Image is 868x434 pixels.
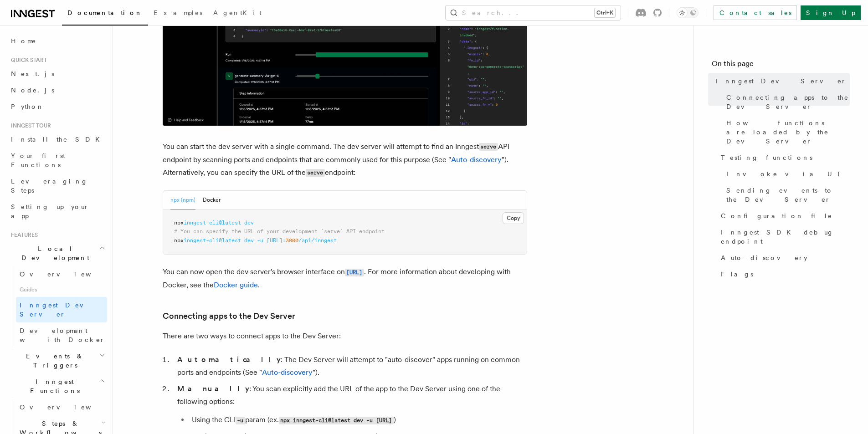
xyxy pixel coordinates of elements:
span: /api/inngest [298,237,337,244]
span: Auto-discovery [721,253,807,262]
span: Configuration file [721,211,832,220]
a: Inngest Dev Server [712,73,850,89]
span: Sending events to the Dev Server [726,186,850,204]
span: Home [11,36,36,46]
a: Next.js [7,66,107,82]
h4: On this page [712,58,850,73]
span: Python [11,103,44,110]
span: Inngest tour [7,122,51,129]
code: [URL] [345,269,364,276]
a: Sign Up [801,5,861,20]
a: Testing functions [717,149,850,166]
span: dev [244,220,254,226]
p: You can now open the dev server's browser interface on . For more information about developing wi... [163,266,527,291]
span: Inngest SDK debug endpoint [721,228,850,246]
button: Events & Triggers [7,348,107,373]
code: serve [479,143,498,151]
button: Search...Ctrl+K [446,5,621,20]
span: Testing functions [721,153,812,162]
a: AgentKit [208,3,267,25]
button: Toggle dark mode [677,7,699,18]
a: Inngest Dev Server [16,297,107,322]
button: Copy [503,212,524,224]
code: npx inngest-cli@latest dev -u [URL] [279,417,394,424]
a: Home [7,33,107,49]
a: Node.js [7,82,107,98]
code: serve [306,169,325,177]
span: Invoke via UI [726,169,847,179]
strong: Manually [177,384,249,393]
a: Auto-discovery [262,368,313,377]
span: Inngest Dev Server [715,77,847,86]
a: Development with Docker [16,322,107,348]
a: Flags [717,266,850,282]
a: Leveraging Steps [7,173,107,199]
li: : The Dev Server will attempt to "auto-discover" apps running on common ports and endpoints (See ... [175,353,527,379]
span: Overview [20,403,113,411]
a: Configuration file [717,208,850,224]
a: Overview [16,266,107,282]
a: Inngest SDK debug endpoint [717,224,850,250]
a: Python [7,98,107,115]
span: npx [174,237,184,244]
kbd: Ctrl+K [595,8,615,17]
p: There are two ways to connect apps to the Dev Server: [163,330,527,342]
a: Overview [16,399,107,415]
a: Sending events to the Dev Server [723,182,850,208]
button: Local Development [7,240,107,266]
a: Auto-discovery [717,250,850,266]
a: Examples [148,3,208,25]
li: Using the CLI param (ex. ) [189,414,527,427]
span: Inngest Functions [7,377,98,395]
a: Connecting apps to the Dev Server [723,89,850,115]
div: Local Development [7,266,107,348]
span: Events & Triggers [7,352,99,370]
a: Documentation [62,3,148,26]
p: You can start the dev server with a single command. The dev server will attempt to find an Innges... [163,140,527,179]
a: Install the SDK [7,131,107,148]
span: Next.js [11,70,54,77]
span: Node.js [11,87,54,94]
a: Invoke via UI [723,166,850,182]
span: Install the SDK [11,136,105,143]
span: inngest-cli@latest [184,220,241,226]
a: Auto-discovery [451,155,502,164]
span: Documentation [67,9,143,16]
span: Inngest Dev Server [20,301,98,318]
span: Local Development [7,244,99,262]
span: Guides [16,282,107,297]
span: AgentKit [213,9,262,16]
span: npx [174,220,184,226]
a: Contact sales [714,5,797,20]
a: [URL] [345,267,364,276]
code: -u [236,417,245,424]
span: Features [7,231,38,239]
span: # You can specify the URL of your development `serve` API endpoint [174,228,385,235]
span: Setting up your app [11,203,89,220]
span: How functions are loaded by the Dev Server [726,118,850,146]
span: Flags [721,270,753,279]
a: Docker guide [214,281,258,289]
button: Docker [203,191,221,209]
span: Quick start [7,56,47,64]
span: 3000 [286,237,298,244]
span: -u [257,237,263,244]
span: Examples [154,9,202,16]
span: dev [244,237,254,244]
span: Leveraging Steps [11,178,88,194]
span: Connecting apps to the Dev Server [726,93,850,111]
span: [URL]: [267,237,286,244]
span: Development with Docker [20,327,105,343]
a: Connecting apps to the Dev Server [163,310,295,322]
span: Your first Functions [11,152,65,168]
span: inngest-cli@latest [184,237,241,244]
a: Your first Functions [7,148,107,173]
span: Overview [20,271,113,278]
a: How functions are loaded by the Dev Server [723,115,850,149]
button: Inngest Functions [7,373,107,399]
a: Setting up your app [7,199,107,224]
button: npx (npm) [170,191,195,209]
strong: Automatically [177,355,281,364]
